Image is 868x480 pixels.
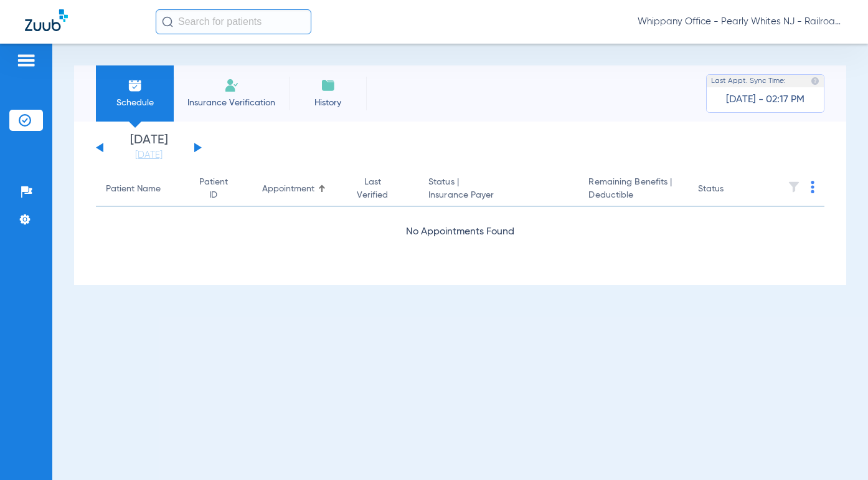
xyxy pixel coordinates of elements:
[105,97,164,109] span: Schedule
[96,224,824,240] div: No Appointments Found
[347,176,397,202] div: Last Verified
[726,94,804,106] span: [DATE] - 02:17 PM
[162,16,173,27] img: Search Icon
[811,77,819,85] img: last sync help info
[156,9,311,34] input: Search for patients
[711,75,786,87] span: Last Appt. Sync Time:
[183,97,280,109] span: Insurance Verification
[111,149,186,161] a: [DATE]
[347,176,408,202] div: Last Verified
[106,183,161,196] div: Patient Name
[418,172,578,207] th: Status |
[688,172,772,207] th: Status
[638,16,843,28] span: Whippany Office - Pearly Whites NJ - Railroad Plaza Dental Associates Spec LLC - [GEOGRAPHIC_DATA...
[128,78,143,93] img: Schedule
[811,181,814,193] img: group-dot-blue.svg
[262,183,328,196] div: Appointment
[25,9,68,31] img: Zuub Logo
[224,78,239,93] img: Manual Insurance Verification
[578,172,688,207] th: Remaining Benefits |
[788,181,800,193] img: filter.svg
[262,183,314,196] div: Appointment
[111,134,186,161] li: [DATE]
[298,97,357,109] span: History
[196,176,242,202] div: Patient ID
[196,176,231,202] div: Patient ID
[806,420,868,480] iframe: Chat Widget
[106,183,176,196] div: Patient Name
[428,189,568,202] span: Insurance Payer
[16,53,36,68] img: hamburger-icon
[321,78,336,93] img: History
[588,189,678,202] span: Deductible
